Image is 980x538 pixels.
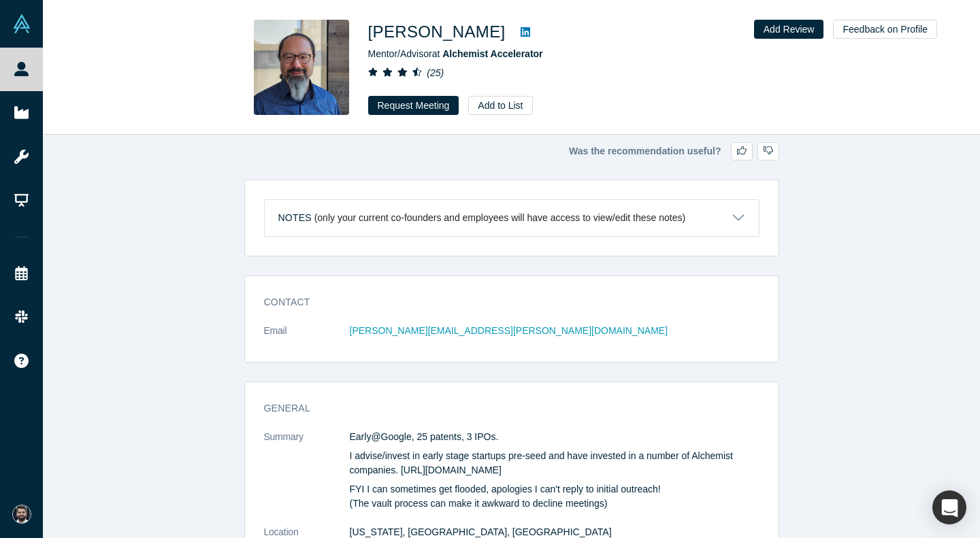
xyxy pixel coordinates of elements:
[442,48,542,59] a: Alchemist Accelerator
[368,96,459,115] button: Request Meeting
[264,401,740,416] h3: General
[468,96,532,115] button: Add to List
[244,142,779,161] div: Was the recommendation useful?
[314,212,686,224] p: (only your current co-founders and employees will have access to view/edit these notes)
[427,67,444,78] i: ( 25 )
[264,324,350,352] dt: Email
[254,20,349,115] img: Adam Sah's Profile Image
[350,430,759,444] p: Early@Google, 25 patents, 3 IPOs.
[833,20,937,39] button: Feedback on Profile
[264,295,740,309] h3: Contact
[12,505,31,524] img: Rafi Wadan's Account
[265,200,759,236] button: Notes (only your current co-founders and employees will have access to view/edit these notes)
[368,20,506,44] h1: [PERSON_NAME]
[368,48,543,59] span: Mentor/Advisor at
[754,20,824,39] button: Add Review
[350,482,759,511] p: FYI I can sometimes get flooded, apologies I can't reply to initial outreach! (The vault process ...
[350,325,668,336] a: [PERSON_NAME][EMAIL_ADDRESS][PERSON_NAME][DOMAIN_NAME]
[350,449,759,477] p: I advise/invest in early stage startups pre-seed and have invested in a number of Alchemist compa...
[264,430,350,525] dt: Summary
[278,211,312,225] h3: Notes
[12,14,31,33] img: Alchemist Vault Logo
